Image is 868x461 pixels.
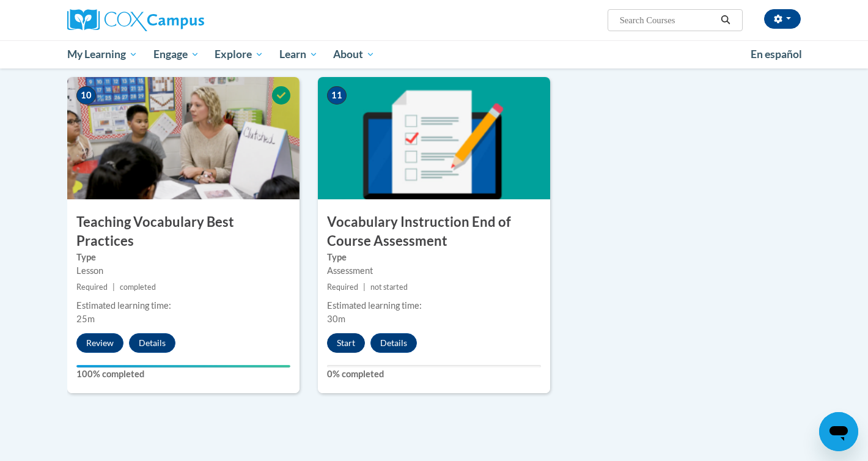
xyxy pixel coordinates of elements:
div: Main menu [49,40,819,68]
a: En español [743,42,810,67]
div: Your progress [76,365,290,367]
iframe: Button to launch messaging window [819,412,858,451]
span: My Learning [67,47,138,62]
span: 25m [76,314,95,324]
button: Details [129,333,175,353]
span: Learn [279,47,318,62]
label: Type [76,251,290,264]
a: Explore [207,40,271,68]
span: About [333,47,375,62]
button: Search [716,13,735,28]
span: Required [76,282,108,292]
span: Required [327,282,358,292]
span: | [363,282,366,292]
span: En español [751,48,802,61]
div: Lesson [76,264,290,278]
button: Review [76,333,123,353]
img: Course Image [318,77,550,199]
label: 0% completed [327,367,541,381]
a: Cox Campus [67,9,300,31]
h3: Vocabulary Instruction End of Course Assessment [318,213,550,251]
h3: Teaching Vocabulary Best Practices [67,213,300,251]
span: Engage [153,47,199,62]
img: Cox Campus [67,9,204,31]
div: Estimated learning time: [76,299,290,312]
a: About [326,40,383,68]
a: Learn [271,40,326,68]
a: My Learning [59,40,145,68]
label: 100% completed [76,367,290,381]
span: | [112,282,115,292]
input: Search Courses [619,13,716,28]
img: Course Image [67,77,300,199]
span: 30m [327,314,345,324]
span: 10 [76,86,96,105]
button: Start [327,333,365,353]
span: completed [120,282,156,292]
span: Explore [215,47,263,62]
label: Type [327,251,541,264]
button: Details [370,333,417,353]
div: Assessment [327,264,541,278]
a: Engage [145,40,207,68]
span: 11 [327,86,347,105]
button: Account Settings [764,9,801,29]
div: Estimated learning time: [327,299,541,312]
span: not started [370,282,408,292]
